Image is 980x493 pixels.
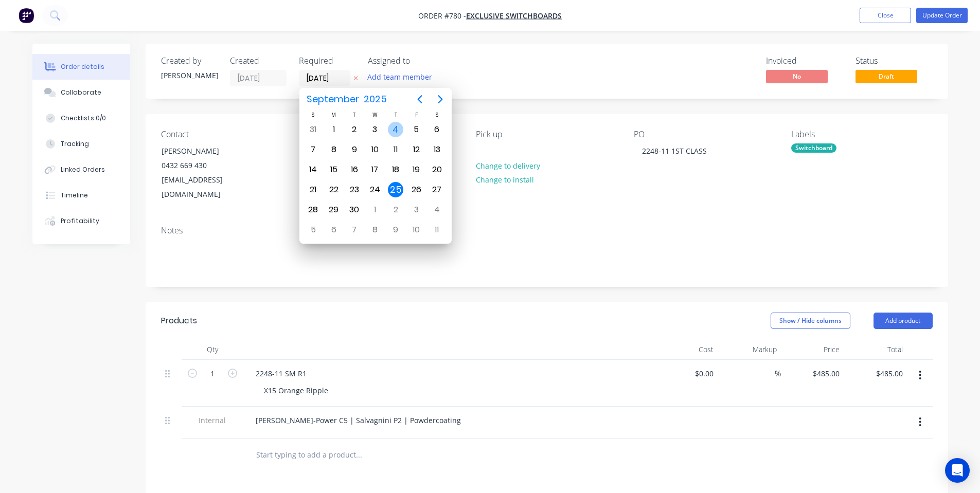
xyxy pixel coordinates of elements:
[61,62,104,71] div: Order details
[61,165,105,174] div: Linked Orders
[408,142,424,157] div: Friday, September 12, 2025
[256,383,336,398] div: X15 Orange Ripple
[32,105,130,131] button: Checklists 0/0
[32,80,130,105] button: Collaborate
[305,90,362,108] span: September
[306,122,321,137] div: Sunday, August 31, 2025
[247,413,469,428] div: [PERSON_NAME]-Power C5 | Salvagnini P2 | Powdercoating
[347,122,362,137] div: Tuesday, September 2, 2025
[916,8,968,23] button: Update Order
[306,162,321,177] div: Sunday, September 14, 2025
[430,89,451,109] button: Next page
[367,182,383,197] div: Wednesday, September 24, 2025
[655,339,718,360] div: Cost
[347,162,362,177] div: Tuesday, September 16, 2025
[418,11,466,21] span: Order #780 -
[429,162,444,177] div: Saturday, September 20, 2025
[19,8,34,23] img: Factory
[365,111,385,119] div: W
[860,8,911,23] button: Close
[388,222,403,238] div: Thursday, October 9, 2025
[32,157,130,182] button: Linked Orders
[344,111,365,119] div: T
[791,130,932,139] div: Labels
[161,130,302,139] div: Contact
[347,222,362,238] div: Tuesday, October 7, 2025
[856,70,917,83] span: Draft
[426,111,447,119] div: S
[429,222,444,238] div: Saturday, October 11, 2025
[32,131,130,157] button: Tracking
[161,70,218,81] div: [PERSON_NAME]
[388,122,403,137] div: Today, Thursday, September 4, 2025
[367,122,383,137] div: Wednesday, September 3, 2025
[61,216,99,226] div: Profitability
[470,158,545,172] button: Change to delivery
[388,142,403,157] div: Thursday, September 11, 2025
[429,182,444,197] div: Saturday, September 27, 2025
[781,339,844,360] div: Price
[299,56,355,66] div: Required
[32,182,130,208] button: Timeline
[385,111,406,119] div: T
[771,313,850,329] button: Show / Hide columns
[61,114,106,123] div: Checklists 0/0
[388,202,403,217] div: Thursday, October 2, 2025
[766,56,843,66] div: Invoiced
[945,458,970,483] div: Open Intercom Messenger
[406,111,426,119] div: F
[182,339,243,360] div: Qty
[408,182,424,197] div: Friday, September 26, 2025
[326,202,342,217] div: Monday, September 29, 2025
[718,339,781,360] div: Markup
[409,89,430,109] button: Previous page
[61,139,89,149] div: Tracking
[429,202,444,217] div: Saturday, October 4, 2025
[466,11,562,21] a: Exclusive Switchboards
[32,54,130,80] button: Order details
[306,182,321,197] div: Sunday, September 21, 2025
[306,142,321,157] div: Sunday, September 7, 2025
[388,162,403,177] div: Thursday, September 18, 2025
[766,70,828,83] span: No
[347,202,362,217] div: Tuesday, September 30, 2025
[408,162,424,177] div: Friday, September 19, 2025
[32,208,130,234] button: Profitability
[162,144,247,158] div: [PERSON_NAME]
[634,130,775,139] div: PO
[367,142,383,157] div: Wednesday, September 10, 2025
[408,222,424,238] div: Friday, October 10, 2025
[161,315,197,327] div: Products
[874,313,933,329] button: Add product
[388,182,403,197] div: Thursday, September 25, 2025
[476,130,617,139] div: Pick up
[856,56,933,66] div: Status
[326,122,342,137] div: Monday, September 1, 2025
[368,70,438,84] button: Add team member
[470,173,539,187] button: Change to install
[362,90,389,108] span: 2025
[303,111,324,119] div: S
[408,202,424,217] div: Friday, October 3, 2025
[326,142,342,157] div: Monday, September 8, 2025
[230,56,287,66] div: Created
[306,222,321,238] div: Sunday, October 5, 2025
[161,226,933,235] div: Notes
[368,56,471,66] div: Assigned to
[247,366,315,381] div: 2248-11 SM R1
[324,111,344,119] div: M
[326,222,342,238] div: Monday, October 6, 2025
[367,162,383,177] div: Wednesday, September 17, 2025
[634,143,715,158] div: 2248-11 1ST CLASS
[326,182,342,197] div: Monday, September 22, 2025
[367,202,383,217] div: Wednesday, October 1, 2025
[300,90,394,108] button: September2025
[347,182,362,197] div: Tuesday, September 23, 2025
[347,142,362,157] div: Tuesday, September 9, 2025
[61,191,88,200] div: Timeline
[153,143,256,202] div: [PERSON_NAME]0432 669 430[EMAIL_ADDRESS][DOMAIN_NAME]
[61,88,101,97] div: Collaborate
[306,202,321,217] div: Sunday, September 28, 2025
[162,173,247,202] div: [EMAIL_ADDRESS][DOMAIN_NAME]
